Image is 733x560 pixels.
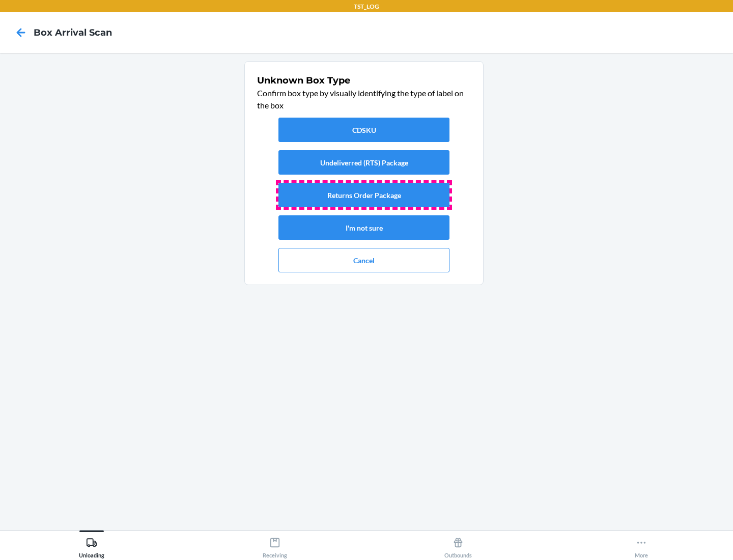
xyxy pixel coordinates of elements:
[550,530,733,558] button: More
[34,26,112,39] h4: Box Arrival Scan
[257,87,471,111] p: Confirm box type by visually identifying the type of label on the box
[278,150,449,175] button: Undeliverred (RTS) Package
[257,74,471,87] h1: Unknown Box Type
[278,118,449,142] button: CDSKU
[79,533,104,558] div: Unloading
[278,248,449,272] button: Cancel
[354,2,379,11] p: TST_LOG
[278,183,449,207] button: Returns Order Package
[263,533,287,558] div: Receiving
[183,530,366,558] button: Receiving
[635,533,648,558] div: More
[366,530,550,558] button: Outbounds
[278,215,449,240] button: I'm not sure
[444,533,472,558] div: Outbounds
